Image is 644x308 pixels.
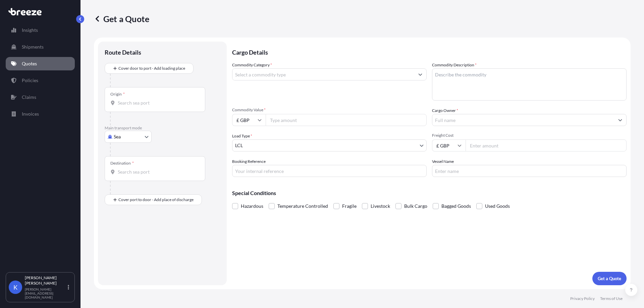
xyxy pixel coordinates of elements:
span: Cover port to door - Add place of discharge [118,196,194,203]
span: Commodity Value [232,107,427,113]
p: Quotes [22,60,37,67]
button: LCL [232,139,427,151]
button: Show suggestions [414,68,426,80]
label: Vessel Name [432,158,454,165]
span: Cover door to port - Add loading place [118,65,185,72]
a: Shipments [6,40,75,54]
span: Bagged Goods [441,201,471,211]
p: [PERSON_NAME][EMAIL_ADDRESS][DOMAIN_NAME] [25,287,66,299]
p: Claims [22,94,36,101]
p: Main transport mode [105,125,220,131]
a: Invoices [6,107,75,121]
a: Quotes [6,57,75,70]
input: Destination [118,169,197,175]
span: Sea [114,133,121,140]
span: LCL [235,142,243,149]
span: Livestock [371,201,390,211]
input: Full name [432,114,614,126]
p: Cargo Details [232,42,627,62]
a: Claims [6,90,75,104]
div: Destination [110,161,134,166]
p: Insights [22,27,38,34]
a: Insights [6,23,75,37]
span: Hazardous [241,201,263,211]
label: Commodity Category [232,62,272,68]
span: Bulk Cargo [404,201,427,211]
p: Route Details [105,48,141,56]
span: Freight Cost [432,133,627,138]
label: Booking Reference [232,158,266,165]
span: K [13,284,17,291]
button: Show suggestions [614,114,626,126]
div: Origin [110,91,125,97]
button: Get a Quote [592,272,627,285]
span: Fragile [342,201,357,211]
span: Load Type [232,133,252,139]
input: Enter name [432,165,627,177]
a: Terms of Use [600,296,623,301]
span: Temperature Controlled [277,201,328,211]
p: Shipments [22,44,44,50]
input: Select a commodity type [232,68,414,80]
input: Origin [118,100,197,106]
p: Policies [22,77,38,84]
span: Used Goods [485,201,510,211]
p: Get a Quote [94,13,149,24]
p: Special Conditions [232,190,627,196]
a: Privacy Policy [570,296,595,301]
button: Cover door to port - Add loading place [105,63,194,74]
p: Get a Quote [598,275,621,282]
input: Enter amount [466,139,627,151]
p: Invoices [22,111,39,117]
input: Your internal reference [232,165,427,177]
input: Type amount [266,114,427,126]
a: Policies [6,74,75,87]
label: Cargo Owner [432,107,458,114]
button: Cover port to door - Add place of discharge [105,194,202,205]
button: Select transport [105,131,152,143]
label: Commodity Description [432,62,477,68]
p: [PERSON_NAME] [PERSON_NAME] [25,275,66,286]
